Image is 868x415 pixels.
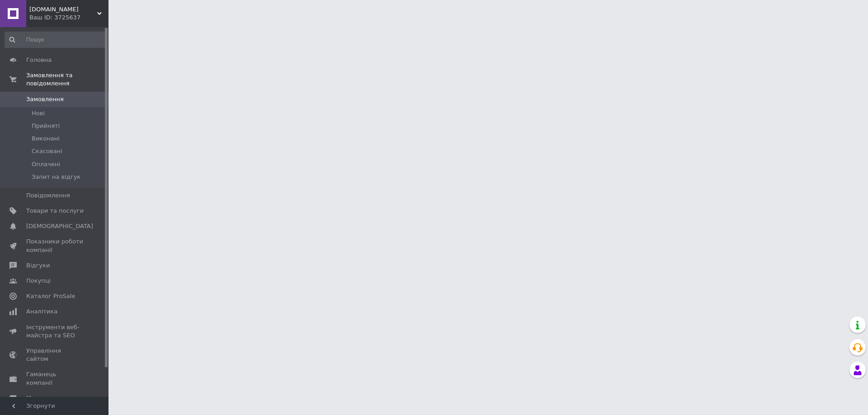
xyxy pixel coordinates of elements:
span: Замовлення та повідомлення [26,71,108,88]
span: Каталог ProSale [26,292,75,300]
span: Нові [32,109,45,117]
span: Управління сайтом [26,347,84,363]
span: Оплачені [32,160,60,168]
span: Інструменти веб-майстра та SEO [26,323,84,340]
span: Аналітика [26,308,57,316]
span: Показники роботи компанії [26,238,84,254]
span: Повідомлення [26,191,70,200]
span: Маркет [26,394,49,402]
span: Покупці [26,277,51,285]
span: [DEMOGRAPHIC_DATA] [26,222,93,230]
span: Скасовані [32,147,62,155]
span: Гаманець компанії [26,370,84,387]
span: Відгуки [26,261,50,270]
span: Замовлення [26,95,64,103]
span: Запит на відгук [32,173,80,181]
input: Пошук [5,32,107,48]
div: Ваш ID: 3725637 [29,14,108,22]
span: Товари та послуги [26,207,84,215]
span: Виконані [32,135,60,143]
span: Прийняті [32,122,60,130]
span: Головна [26,56,52,64]
span: Rucola.store [29,5,97,14]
